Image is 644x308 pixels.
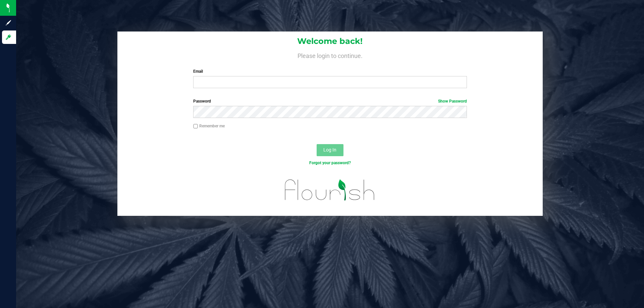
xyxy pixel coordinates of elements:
[438,99,467,104] a: Show Password
[193,123,225,129] label: Remember me
[117,37,543,46] h1: Welcome back!
[323,147,336,152] span: Log In
[117,51,543,59] h4: Please login to continue.
[5,34,12,41] inline-svg: Log in
[5,19,12,26] inline-svg: Sign up
[193,99,211,104] span: Password
[309,161,351,165] a: Forgot your password?
[193,68,467,74] label: Email
[193,124,198,129] input: Remember me
[277,173,383,207] img: flourish_logo.svg
[317,144,343,156] button: Log In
